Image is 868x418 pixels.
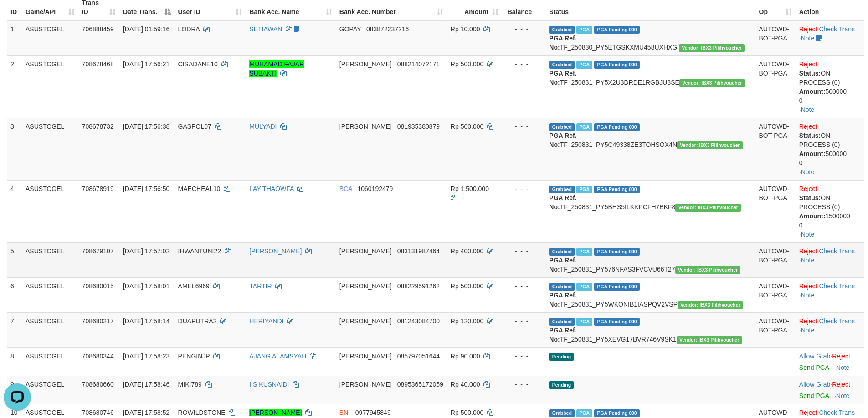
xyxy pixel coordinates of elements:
span: Vendor URL: https://payment5.1velocity.biz [675,204,741,212]
td: AUTOWD-BOT-PGA [755,180,796,242]
td: TF_250831_PY5XEVG17BVR746V9SK1 [545,312,755,347]
a: [PERSON_NAME] [249,409,302,416]
a: Note [801,231,815,238]
b: Amount: [799,150,826,157]
td: · · [796,180,864,242]
span: Copy 081935380879 to clipboard [397,123,440,130]
span: BCA [339,185,352,192]
span: [DATE] 17:56:50 [123,185,169,192]
span: PGA Pending [594,409,640,417]
span: Vendor URL: https://payment5.1velocity.biz [677,336,742,344]
span: [PERSON_NAME] [339,123,392,130]
td: TF_250831_PY5BHS5ILKKPCFH7BKF8 [545,180,755,242]
b: PGA Ref. No: [549,292,576,308]
span: [DATE] 17:58:01 [123,282,169,290]
td: 7 [7,312,22,347]
span: IHWANTUNI22 [178,247,221,255]
span: Copy 0895365172059 to clipboard [397,381,443,388]
span: LODRA [178,25,200,33]
span: [PERSON_NAME] [339,381,392,388]
span: Grabbed [549,26,575,34]
span: 708680344 [82,353,114,360]
td: ASUSTOGEL [22,55,78,118]
span: Marked by aeoheing [576,318,592,326]
b: PGA Ref. No: [549,194,576,211]
span: [DATE] 17:58:52 [123,409,169,416]
b: PGA Ref. No: [549,327,576,343]
a: Reject [799,409,817,416]
div: - - - [506,25,542,34]
span: Rp 400.000 [451,247,483,255]
span: Copy 085797051644 to clipboard [397,353,440,360]
a: Note [801,168,815,176]
span: MAECHEAL10 [178,185,221,192]
td: ASUSTOGEL [22,347,78,376]
a: Allow Grab [799,353,830,360]
td: 9 [7,376,22,404]
span: · [799,353,832,360]
span: Grabbed [549,186,575,193]
span: PGA Pending [594,26,640,34]
a: Reject [799,282,817,290]
span: Rp 500.000 [451,282,483,290]
a: Reject [799,60,817,68]
button: Open LiveChat chat widget [4,4,31,31]
span: PGA Pending [594,318,640,326]
span: Rp 90.000 [451,353,480,360]
td: · [796,347,864,376]
span: 708680217 [82,317,114,325]
span: Marked by aeoheing [576,186,592,193]
span: [PERSON_NAME] [339,247,392,255]
td: ASUSTOGEL [22,118,78,180]
b: PGA Ref. No: [549,257,576,273]
div: - - - [506,247,542,256]
span: [DATE] 17:58:23 [123,353,169,360]
span: 708678919 [82,185,114,192]
a: MUHAMAD FAJAR SUBAKTI [249,60,304,77]
a: Reject [832,381,850,388]
span: Marked by aeoros [576,26,592,34]
a: Note [801,106,815,113]
span: PGA Pending [594,123,640,131]
a: Send PGA [799,364,829,371]
td: TF_250831_PY5X2U3DRDE1RGBJU3SE [545,55,755,118]
span: AMEL6969 [178,282,210,290]
div: - - - [506,317,542,326]
b: PGA Ref. No: [549,70,576,86]
span: [DATE] 17:58:14 [123,317,169,325]
td: TF_250831_PY5C49338ZE3TOHSOX4N [545,118,755,180]
span: PENGINJP [178,353,210,360]
span: Pending [549,353,574,361]
span: Vendor URL: https://payment5.1velocity.biz [675,266,741,274]
div: - - - [506,408,542,417]
a: SETIAWAN [249,25,282,33]
b: Amount: [799,212,826,220]
td: AUTOWD-BOT-PGA [755,20,796,56]
span: Grabbed [549,61,575,69]
a: Check Trans [819,247,855,255]
span: Copy 083131987464 to clipboard [397,247,440,255]
span: · [799,381,832,388]
span: Marked by aeoheing [576,61,592,69]
a: MULYADI [249,123,277,130]
span: [PERSON_NAME] [339,282,392,290]
span: [DATE] 01:59:16 [123,25,169,33]
a: Note [836,392,850,399]
a: Reject [799,317,817,325]
span: Grabbed [549,283,575,291]
td: 1 [7,20,22,56]
span: Vendor URL: https://payment5.1velocity.biz [677,141,743,149]
td: · [796,376,864,404]
a: IIS KUSNAIDI [249,381,289,388]
span: Rp 40.000 [451,381,480,388]
span: 708678468 [82,60,114,68]
span: 708679107 [82,247,114,255]
span: PGA Pending [594,283,640,291]
td: ASUSTOGEL [22,242,78,277]
span: Marked by aeoheing [576,123,592,131]
span: [DATE] 17:56:21 [123,60,169,68]
div: ON PROCESS (0) 500000 0 [799,131,860,167]
td: · · [796,20,864,56]
b: PGA Ref. No: [549,35,576,51]
span: MIKI789 [178,381,202,388]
